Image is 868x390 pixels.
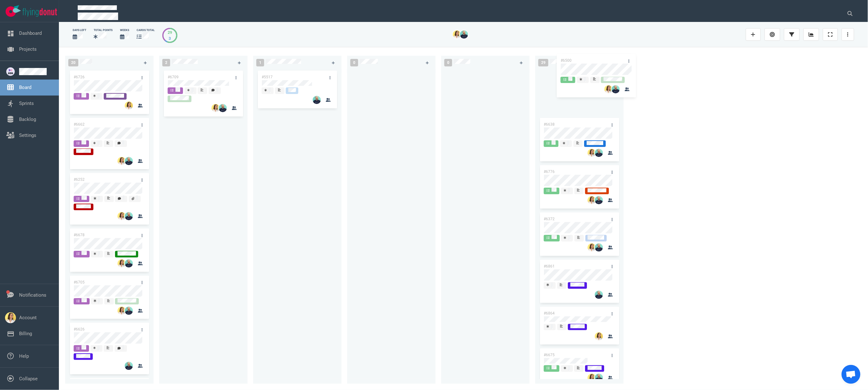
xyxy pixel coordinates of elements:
[544,311,555,315] a: #6864
[74,280,85,284] a: #6705
[588,243,596,252] img: 26
[118,157,126,165] img: 26
[19,101,34,106] a: Sprints
[544,217,555,221] a: #6372
[125,362,133,370] img: 26
[125,157,133,165] img: 26
[19,292,46,298] a: Notifications
[162,59,170,66] span: 2
[595,291,603,299] img: 26
[595,374,603,382] img: 26
[68,59,78,66] span: 20
[19,85,31,90] a: Board
[595,332,603,341] img: 26
[168,75,179,79] a: #6709
[137,28,155,32] div: cards total
[544,264,555,268] a: #6861
[125,101,133,110] img: 26
[19,117,36,122] a: Backlog
[460,30,468,39] img: 26
[125,259,133,268] img: 26
[74,327,85,331] a: #6626
[350,59,358,66] span: 0
[19,30,42,36] a: Dashboard
[19,353,29,359] a: Help
[19,46,37,52] a: Projects
[118,212,126,220] img: 26
[453,30,461,39] img: 26
[168,29,172,35] div: 29
[23,8,57,17] img: Flying Donut text logo
[125,212,133,220] img: 26
[544,122,555,127] a: #6638
[588,196,596,204] img: 26
[544,353,555,357] a: #6675
[538,59,548,66] span: 29
[544,169,555,174] a: #6776
[842,365,860,384] div: Ouvrir le chat
[262,75,273,79] a: #5517
[212,104,220,112] img: 26
[595,149,603,157] img: 26
[313,96,321,104] img: 26
[74,177,85,182] a: #6252
[94,28,112,32] div: Total Points
[588,149,596,157] img: 26
[19,331,32,336] a: Billing
[19,133,36,138] a: Settings
[120,28,129,32] div: Weeks
[256,59,264,66] span: 1
[588,374,596,382] img: 26
[118,259,126,268] img: 26
[118,307,126,315] img: 26
[73,28,86,32] div: days left
[219,104,227,112] img: 26
[19,376,38,382] a: Collapse
[595,196,603,204] img: 26
[74,75,85,79] a: #6726
[74,122,85,127] a: #6662
[19,315,37,320] a: Account
[595,243,603,252] img: 26
[125,307,133,315] img: 26
[74,233,85,237] a: #6678
[444,59,452,66] span: 0
[168,35,172,41] div: 3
